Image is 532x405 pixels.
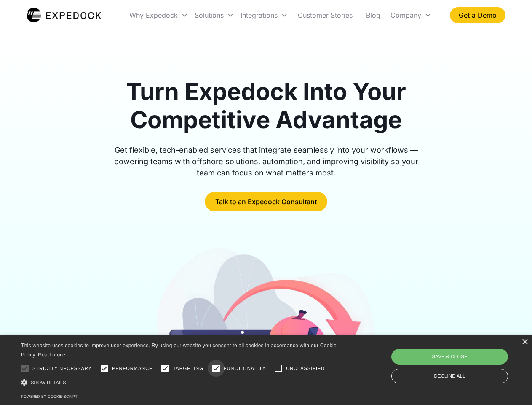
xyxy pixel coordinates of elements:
div: Show details [21,378,340,387]
a: home [27,7,101,24]
div: Company [390,11,421,19]
span: This website uses cookies to improve user experience. By using our website you consent to all coo... [21,343,337,358]
span: Strictly necessary [32,365,92,372]
a: Blog [359,1,387,30]
div: Why Expedock [126,1,191,30]
a: Powered by cookie-script [21,394,78,399]
a: Read more [38,351,65,358]
span: Show details [31,380,66,385]
a: Customer Stories [291,1,359,30]
div: Get flexible, tech-enabled services that integrate seamlessly into your workflows — powering team... [104,144,428,178]
span: Targeting [173,365,203,372]
span: Performance [112,365,153,372]
div: Integrations [241,11,278,19]
iframe: Chat Widget [392,314,532,405]
span: Functionality [224,365,266,372]
div: Integrations [237,1,291,30]
div: Solutions [191,1,237,30]
div: Solutions [195,11,224,19]
span: Unclassified [286,365,325,372]
a: Get a Demo [450,7,505,23]
h1: Turn Expedock Into Your Competitive Advantage [104,78,428,134]
div: Why Expedock [129,11,178,19]
div: Company [387,1,435,30]
img: Expedock Logo [27,7,101,24]
a: Talk to an Expedock Consultant [205,192,327,211]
